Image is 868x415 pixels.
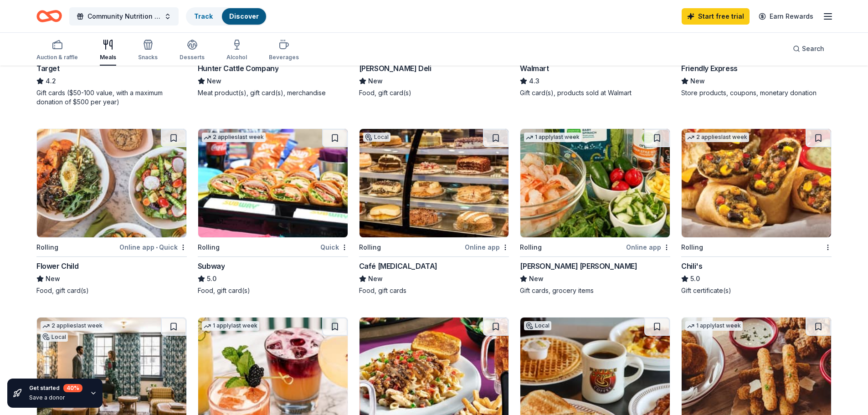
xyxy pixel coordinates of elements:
[198,261,225,272] div: Subway
[180,54,205,61] div: Desserts
[36,54,78,61] div: Auction & raffle
[36,5,62,27] a: Home
[226,36,247,66] button: Alcohol
[368,76,383,87] span: New
[36,36,78,66] button: Auction & raffle
[29,394,82,401] div: Save a donor
[36,286,187,295] div: Food, gift card(s)
[138,54,158,61] div: Snacks
[269,36,299,66] button: Beverages
[198,88,348,97] div: Meat product(s), gift card(s), merchandise
[690,76,705,87] span: New
[520,286,670,295] div: Gift cards, grocery items
[69,7,179,26] button: Community Nutrition Program
[359,242,381,253] div: Rolling
[359,63,431,74] div: [PERSON_NAME] Deli
[46,76,56,87] span: 4.2
[156,244,158,251] span: •
[207,273,216,284] span: 5.0
[202,133,266,142] div: 2 applies last week
[41,321,104,331] div: 2 applies last week
[36,63,60,74] div: Target
[753,8,819,25] a: Earn Rewards
[226,54,247,61] div: Alcohol
[36,261,78,272] div: Flower Child
[786,40,832,58] button: Search
[681,88,832,97] div: Store products, coupons, monetary donation
[690,273,700,284] span: 5.0
[359,286,509,295] div: Food, gift cards
[119,241,187,253] div: Online app Quick
[180,36,205,66] button: Desserts
[87,11,160,22] span: Community Nutrition Program
[198,242,220,253] div: Rolling
[681,261,702,272] div: Chili's
[186,7,267,26] button: TrackDiscover
[682,8,750,25] a: Start free trial
[363,133,390,142] div: Local
[681,242,703,253] div: Rolling
[207,76,221,87] span: New
[29,384,82,392] div: Get started
[63,384,82,392] div: 40 %
[269,54,299,61] div: Beverages
[681,63,738,74] div: Friendly Express
[37,129,186,237] img: Image for Flower Child
[465,241,509,253] div: Online app
[198,286,348,295] div: Food, gift card(s)
[359,88,509,97] div: Food, gift card(s)
[359,128,509,295] a: Image for Café IntermezzoLocalRollingOnline appCafé [MEDICAL_DATA]NewFood, gift cards
[198,63,279,74] div: Hunter Cattle Company
[520,242,542,253] div: Rolling
[626,241,670,253] div: Online app
[360,129,509,237] img: Image for Café Intermezzo
[529,273,544,284] span: New
[520,88,670,97] div: Gift card(s), products sold at Walmart
[198,129,348,237] img: Image for Subway
[685,133,749,142] div: 2 applies last week
[202,321,259,331] div: 1 apply last week
[529,76,539,87] span: 4.3
[36,88,187,107] div: Gift cards ($50-100 value, with a maximum donation of $500 per year)
[685,321,743,331] div: 1 apply last week
[359,261,437,272] div: Café [MEDICAL_DATA]
[198,128,348,295] a: Image for Subway2 applieslast weekRollingQuickSubway5.0Food, gift card(s)
[36,242,58,253] div: Rolling
[320,241,348,253] div: Quick
[520,128,670,295] a: Image for Harris Teeter1 applylast weekRollingOnline app[PERSON_NAME] [PERSON_NAME]NewGift cards,...
[520,129,670,237] img: Image for Harris Teeter
[520,261,637,272] div: [PERSON_NAME] [PERSON_NAME]
[524,133,581,142] div: 1 apply last week
[46,273,60,284] span: New
[520,63,549,74] div: Walmart
[682,129,831,237] img: Image for Chili's
[802,43,824,54] span: Search
[524,321,551,330] div: Local
[138,36,158,66] button: Snacks
[41,333,68,342] div: Local
[194,12,213,20] a: Track
[36,128,187,295] a: Image for Flower ChildRollingOnline app•QuickFlower ChildNewFood, gift card(s)
[368,273,383,284] span: New
[229,12,259,20] a: Discover
[100,54,116,61] div: Meals
[681,286,832,295] div: Gift certificate(s)
[100,36,116,66] button: Meals
[681,128,832,295] a: Image for Chili's2 applieslast weekRollingChili's5.0Gift certificate(s)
